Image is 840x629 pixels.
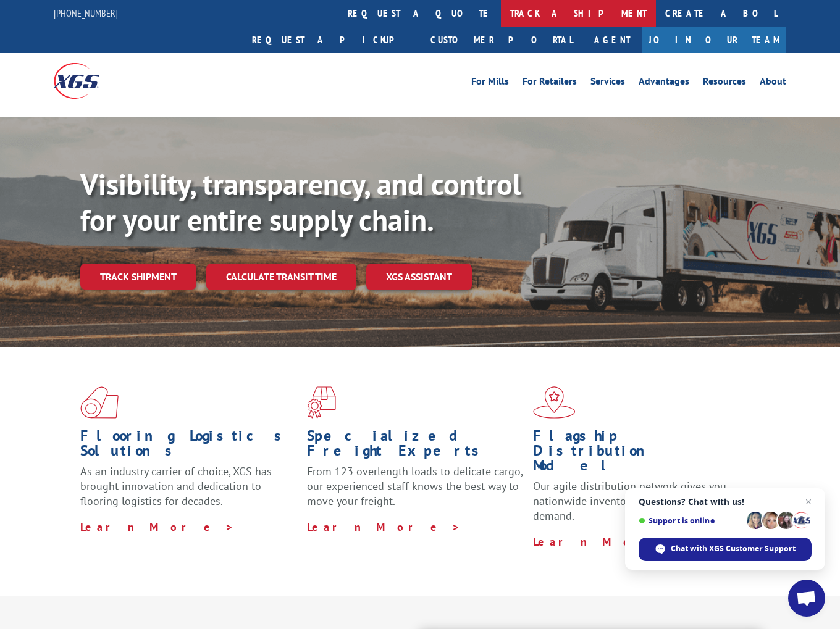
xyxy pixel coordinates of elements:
a: Join Our Team [642,27,786,53]
span: Chat with XGS Customer Support [671,543,796,554]
h1: Flooring Logistics Solutions [80,428,298,464]
span: Our agile distribution network gives you nationwide inventory management on demand. [533,479,726,523]
a: Learn More > [80,520,234,534]
span: As an industry carrier of choice, XGS has brought innovation and dedication to flooring logistics... [80,464,272,508]
a: [PHONE_NUMBER] [54,7,118,19]
h1: Specialized Freight Experts [307,428,524,464]
a: XGS ASSISTANT [366,264,472,290]
a: Advantages [639,77,689,90]
a: For Retailers [523,77,577,90]
a: Services [590,77,625,90]
span: Chat with XGS Customer Support [639,538,812,561]
span: Support is online [639,516,742,525]
a: Track shipment [80,264,196,290]
a: Learn More > [307,520,461,534]
a: Request a pickup [243,27,421,53]
a: Customer Portal [421,27,582,53]
a: Calculate transit time [206,264,356,290]
a: Resources [703,77,746,90]
h1: Flagship Distribution Model [533,428,750,479]
a: Agent [582,27,642,53]
img: xgs-icon-flagship-distribution-model-red [533,386,576,419]
a: For Mills [471,77,509,90]
span: Questions? Chat with us! [639,497,812,507]
p: From 123 overlength loads to delicate cargo, our experienced staff knows the best way to move you... [307,464,524,519]
img: xgs-icon-total-supply-chain-intelligence-red [80,386,119,419]
b: Visibility, transparency, and control for your entire supply chain. [80,165,521,239]
img: xgs-icon-focused-on-flooring-red [307,386,336,419]
a: Open chat [788,580,825,617]
a: Learn More > [533,535,687,549]
a: About [760,77,786,90]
